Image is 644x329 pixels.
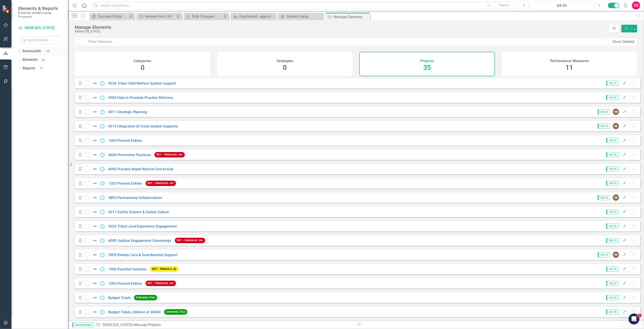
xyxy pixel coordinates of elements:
[92,181,98,186] img: Not Defined
[18,11,63,19] small: [PERSON_NAME] Family Programs
[75,30,607,33] div: 36000 [US_STATE]
[108,167,173,171] a: 6905 Practice Model Reform End-to-End
[613,123,619,129] div: HK
[108,253,178,257] a: 3909 Kinship Care & Guardianship Support
[141,64,144,71] span: 0
[92,95,98,100] img: Not Defined
[43,49,52,53] div: 106
[598,124,610,129] span: Q4-25
[279,14,322,19] a: System Setup
[606,81,619,86] span: Q4-25
[613,109,619,115] div: HK
[276,59,293,63] h4: Strategies
[638,314,642,317] span: 7
[146,281,176,286] span: SG1 – Reduce/el...ion
[92,2,517,10] input: Search ClearPoint...
[108,224,177,228] a: 9325 Tribal Lived Experience Engagement
[18,6,63,11] span: Elements & Reports
[92,123,98,129] img: Not Defined
[192,14,222,19] div: Bulk Changes
[232,14,275,19] a: Dashboard - approved
[108,96,173,100] a: 6904 Data to Promote Practice Reforms
[598,109,610,114] span: Q4-25
[185,14,222,19] a: Bulk Changes
[175,238,205,243] span: SG1 – Reduce/el...ion
[283,64,287,71] span: 0
[22,66,35,71] a: Reports
[108,110,147,114] a: 6911 Strategic Planning
[138,14,175,19] a: remove from JA?
[612,39,634,44] div: Show Deleted
[150,266,178,272] span: SG3 – Reduce ti...ily
[632,1,640,10] button: CS
[18,36,63,44] input: Search Below...
[134,59,151,63] h4: Categories
[108,196,162,200] a: 5803 Permanency Collaborations
[92,195,98,200] img: Not Defined
[606,281,619,286] span: Q4-25
[606,95,619,100] span: Q4-25
[566,64,573,71] span: 11
[85,38,602,46] input: Filter Elements...
[108,296,131,300] a: Budget Totals
[108,181,142,186] a: 1303 Prevent Entries
[92,309,98,315] img: Not Defined
[102,323,132,327] a: 36000 [US_STATE]
[606,138,619,143] span: Q4-25
[613,252,619,258] div: HK
[108,267,147,271] a: 1906 Parental Inclusion
[606,238,619,243] span: Q4-25
[239,14,275,19] div: Dashboard - approved
[334,14,369,20] div: Manage Elements
[145,14,175,19] div: remove from JA?
[40,58,47,62] div: 46
[146,181,176,186] span: SG1 – Reduce/el...ion
[108,281,142,286] a: 1303 Prevent Entries
[108,310,161,314] a: Budget Totals_children of 36000
[606,295,619,300] span: Q4-25
[598,252,610,257] span: Q4-25
[606,309,619,314] span: Q4-25
[98,14,128,19] div: Success Portal
[154,152,185,157] span: SG1 – Reduce/el...ion
[108,238,171,243] a: 6009 Judicial Engagement Convenings
[18,25,63,31] a: 36000 [US_STATE]
[92,209,98,215] img: Not Defined
[598,195,610,200] span: Q4-25
[108,153,151,157] a: 6606 Prevention Practices
[606,267,619,272] span: Q4-25
[286,14,322,19] div: System Setup
[92,109,98,115] img: Not Defined
[92,223,98,229] img: Not Defined
[108,210,169,214] a: 6917 Safety Science & Safety Culture
[22,57,38,62] a: Elements
[92,152,98,157] img: Not Defined
[493,2,515,9] button: Search
[91,14,128,19] a: Success Portal
[531,3,592,8] div: Q4-25
[92,166,98,172] img: Not Defined
[421,59,434,63] h4: Projects
[530,1,594,10] button: Q4-25
[75,25,607,30] div: Manage Elements
[606,224,619,229] span: Q4-25
[606,181,619,186] span: Q4-25
[92,138,98,143] img: Not Defined
[2,5,10,13] img: ClearPoint Strategy
[629,314,639,324] iframe: Intercom live chat
[92,266,98,272] img: Not Defined
[92,238,98,243] img: Not Defined
[606,209,619,214] span: Q4-25
[613,194,619,201] div: HK
[134,295,157,300] span: Estimated_Total
[22,49,41,54] a: Scorecards
[92,252,98,258] img: Not Defined
[96,322,353,328] div: » Manage Projects
[606,152,619,157] span: Q4-25
[606,167,619,172] span: Q4-25
[499,3,509,7] span: Search
[108,81,176,86] a: 9336 Tribal Child Welfare System Support
[108,124,178,128] a: 6915 Integration of Cross-system Supports
[108,138,142,143] a: 1303 Prevent Entries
